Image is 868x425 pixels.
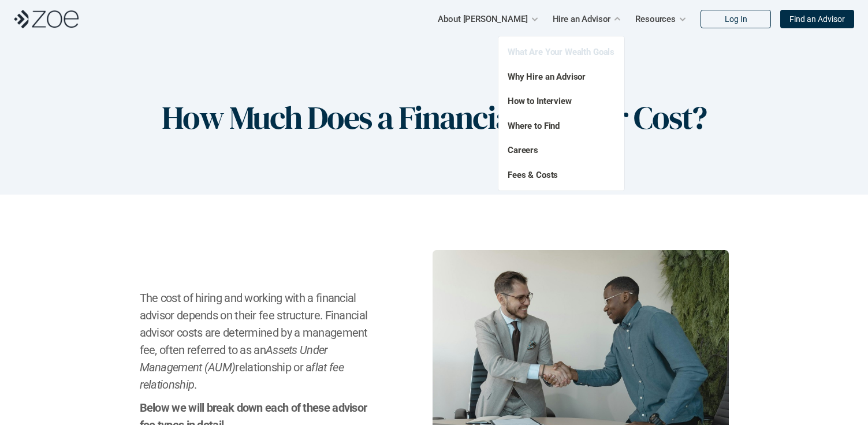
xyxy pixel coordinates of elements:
[508,170,558,180] a: Fees & Costs
[508,47,614,57] a: What Are Your Wealth Goals
[508,72,586,82] a: Why Hire an Advisor
[508,121,560,131] a: Where to Find
[438,10,527,28] p: About [PERSON_NAME]
[140,289,375,393] h2: The cost of hiring and working with a financial advisor depends on their fee structure. Financial...
[725,14,747,24] p: Log In
[553,10,611,28] p: Hire an Advisor
[162,98,706,137] h1: How Much Does a Financial Advisor Cost?
[780,10,854,28] a: Find an Advisor
[508,145,538,155] a: Careers
[789,14,845,24] p: Find an Advisor
[140,343,330,374] em: Assets Under Management (AUM)
[140,360,347,392] em: flat fee relationship
[635,10,676,28] p: Resources
[701,10,771,28] a: Log In
[508,96,572,106] a: How to Interview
